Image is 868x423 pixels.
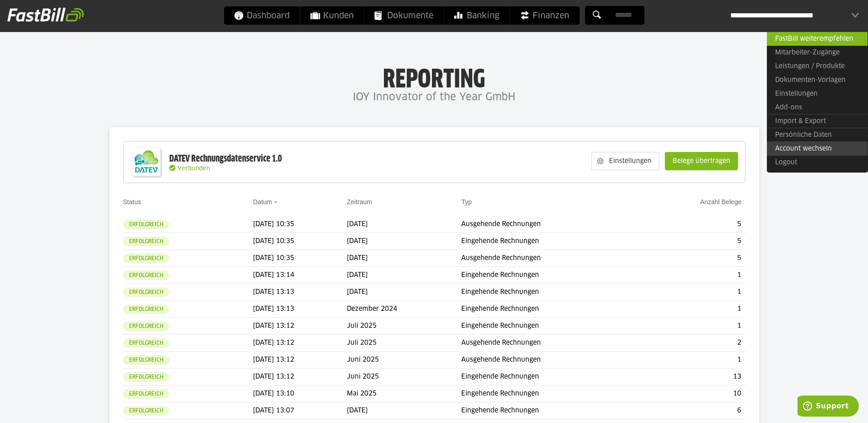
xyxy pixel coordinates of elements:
sl-button: Einstellungen [591,152,659,170]
img: fastbill_logo_white.png [7,7,84,22]
a: Mitarbeiter-Zugänge [767,46,868,60]
sl-badge: Erfolgreich [123,271,169,280]
td: 5 [643,216,745,233]
td: 5 [643,233,745,250]
td: [DATE] 13:12 [253,369,347,385]
sl-badge: Erfolgreich [123,287,169,297]
sl-badge: Erfolgreich [123,406,169,416]
td: [DATE] 13:13 [253,284,347,301]
span: Finanzen [520,6,569,25]
a: Kunden [300,6,364,25]
td: Eingehende Rechnungen [461,385,642,402]
a: Zeitraum [347,198,372,206]
sl-badge: Erfolgreich [123,254,169,263]
a: Account wechseln [767,141,868,156]
td: 10 [643,385,745,402]
td: 6 [643,402,745,419]
a: Dashboard [224,6,300,25]
td: 2 [643,335,745,352]
td: Juni 2025 [347,352,461,369]
td: Juli 2025 [347,335,461,352]
td: Eingehende Rechnungen [461,369,642,385]
td: Mai 2025 [347,385,461,402]
td: Eingehende Rechnungen [461,267,642,284]
sl-badge: Erfolgreich [123,389,169,399]
td: Ausgehende Rechnungen [461,335,642,352]
td: 1 [643,318,745,335]
iframe: Öffnet ein Widget, in dem Sie weitere Informationen finden [798,396,859,418]
sl-badge: Erfolgreich [123,237,169,246]
a: FastBill weiterempfehlen [767,32,868,46]
td: Ausgehende Rechnungen [461,352,642,369]
td: [DATE] [347,267,461,284]
h1: Reporting [92,65,776,88]
td: Eingehende Rechnungen [461,284,642,301]
a: Logout [767,156,868,169]
td: [DATE] [347,233,461,250]
td: [DATE] 10:35 [253,250,347,267]
sl-badge: Erfolgreich [123,304,169,314]
img: sort_desc.gif [274,201,280,203]
a: Dokumenten-Vorlagen [767,73,868,87]
a: Datum [253,198,272,206]
sl-badge: Erfolgreich [123,338,169,348]
sl-badge: Erfolgreich [123,220,169,229]
a: Banking [444,6,509,25]
td: Juli 2025 [347,318,461,335]
td: Ausgehende Rechnungen [461,250,642,267]
a: Einstellungen [767,87,868,101]
td: [DATE] [347,250,461,267]
td: [DATE] 13:12 [253,352,347,369]
a: Import & Export [767,114,868,128]
td: [DATE] 13:07 [253,402,347,419]
div: DATEV Rechnungsdatenservice 1.0 [169,153,282,165]
td: Dezember 2024 [347,301,461,318]
a: Persönliche Daten [767,128,868,142]
td: Eingehende Rechnungen [461,318,642,335]
a: Leistungen / Produkte [767,60,868,73]
sl-badge: Erfolgreich [123,355,169,365]
td: [DATE] 10:35 [253,216,347,233]
td: [DATE] [347,284,461,301]
a: Finanzen [510,6,579,25]
sl-button: Belege übertragen [665,152,738,170]
a: Anzahl Belege [700,198,741,206]
td: [DATE] 13:12 [253,318,347,335]
td: 1 [643,267,745,284]
td: Eingehende Rechnungen [461,301,642,318]
span: Banking [454,6,499,25]
span: Dokumente [374,6,433,25]
img: DATEV-Datenservice Logo [128,144,165,180]
span: Kunden [310,6,354,25]
td: [DATE] 13:14 [253,267,347,284]
span: Verbunden [178,166,210,172]
td: Eingehende Rechnungen [461,233,642,250]
a: Status [123,198,141,206]
td: Juni 2025 [347,369,461,385]
span: Dashboard [234,6,290,25]
a: Dokumente [364,6,443,25]
sl-badge: Erfolgreich [123,372,169,382]
td: 13 [643,369,745,385]
td: 1 [643,301,745,318]
td: 5 [643,250,745,267]
td: 1 [643,352,745,369]
a: Typ [461,198,472,206]
td: [DATE] [347,402,461,419]
td: [DATE] 13:12 [253,335,347,352]
td: Eingehende Rechnungen [461,402,642,419]
td: 1 [643,284,745,301]
a: Add-ons [767,101,868,114]
td: [DATE] 10:35 [253,233,347,250]
td: [DATE] 13:13 [253,301,347,318]
td: [DATE] [347,216,461,233]
td: [DATE] 13:10 [253,385,347,402]
sl-badge: Erfolgreich [123,321,169,331]
td: Ausgehende Rechnungen [461,216,642,233]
